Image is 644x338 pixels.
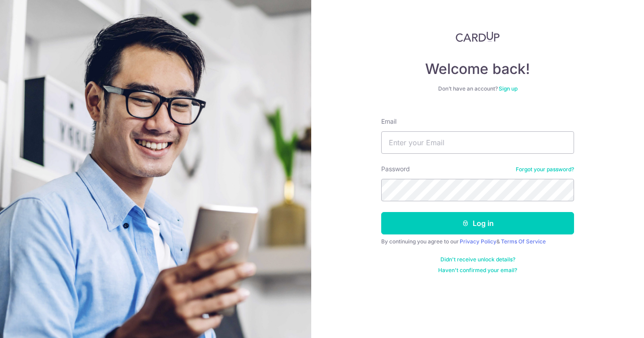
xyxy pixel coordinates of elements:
[438,267,517,274] a: Haven't confirmed your email?
[499,85,518,92] a: Sign up
[440,256,515,263] a: Didn't receive unlock details?
[381,212,574,234] button: Log in
[456,31,500,42] img: CardUp Logo
[381,85,574,92] div: Don’t have an account?
[516,166,574,173] a: Forgot your password?
[381,117,396,126] label: Email
[381,60,574,78] h4: Welcome back!
[501,238,546,245] a: Terms Of Service
[460,238,496,245] a: Privacy Policy
[381,165,410,173] label: Password
[381,131,574,154] input: Enter your Email
[381,238,574,245] div: By continuing you agree to our &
